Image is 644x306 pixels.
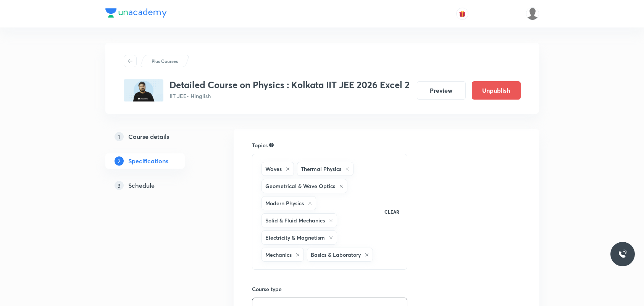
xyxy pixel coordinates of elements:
[384,208,399,215] p: CLEAR
[459,10,466,17] img: avatar
[105,8,167,18] img: Company Logo
[618,250,627,259] img: ttu
[311,251,361,259] h6: Basics & Laboratory
[252,141,268,149] h6: Topics
[115,132,124,141] p: 1
[128,156,168,166] h5: Specifications
[265,216,325,224] h6: Solid & Fluid Mechanics
[169,92,410,100] p: IIT JEE • Hinglish
[105,8,167,19] a: Company Logo
[265,165,282,173] h6: Waves
[252,285,408,293] h6: Course type
[269,142,274,148] div: Search for topics
[265,199,304,207] h6: Modern Physics
[472,81,521,100] button: Unpublish
[526,7,539,20] img: Sudipta Bose
[152,58,178,64] p: Plus Courses
[128,132,169,141] h5: Course details
[115,181,124,190] p: 3
[265,182,335,190] h6: Geometrical & Wave Optics
[301,165,341,173] h6: Thermal Physics
[128,181,155,190] h5: Schedule
[169,79,410,90] h3: Detailed Course on Physics : Kolkata IIT JEE 2026 Excel 2
[417,81,466,100] button: Preview
[105,178,209,193] a: 3Schedule
[105,129,209,144] a: 1Course details
[456,8,468,20] button: avatar
[265,251,292,259] h6: Mechanics
[115,156,124,166] p: 2
[124,79,163,101] img: E0EAC95A-FFA3-4718-8FA6-8FC764F2B4EE_plus.png
[265,234,325,242] h6: Electricity & Magnetism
